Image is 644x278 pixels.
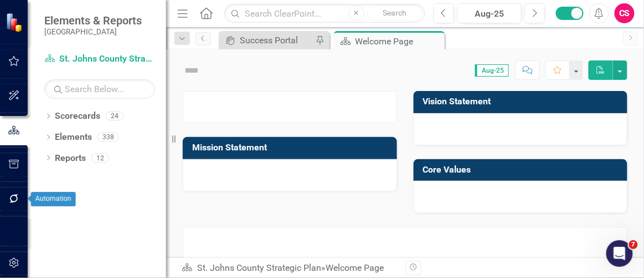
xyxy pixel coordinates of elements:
div: Automation [31,192,76,206]
a: Elements [55,131,92,144]
a: St. Johns County Strategic Plan [44,53,155,65]
span: Aug-25 [475,64,509,77]
div: 24 [106,112,123,121]
h3: Mission Statement [192,143,391,153]
div: Success Portal [240,33,313,47]
span: 7 [629,240,638,249]
div: 12 [91,153,109,163]
iframe: Intercom live chat [606,240,633,267]
h3: Core Values [423,165,622,175]
h3: Vision Statement [423,97,622,107]
small: [GEOGRAPHIC_DATA] [44,27,142,36]
div: Welcome Page [326,262,384,273]
div: Welcome Page [355,34,442,48]
button: Aug-25 [457,3,522,23]
span: Elements & Reports [44,14,142,27]
a: Success Portal [221,33,313,47]
a: Reports [55,152,86,165]
button: CS [615,3,635,23]
img: ClearPoint Strategy [6,13,25,32]
img: Not Defined [183,62,200,79]
a: Scorecards [55,110,100,123]
input: Search Below... [44,79,155,99]
div: » [182,262,397,275]
input: Search ClearPoint... [224,4,425,23]
button: Search [367,6,423,21]
div: Aug-25 [461,7,518,21]
div: 338 [97,133,119,142]
span: Search [383,8,406,17]
a: St. Johns County Strategic Plan [197,262,321,273]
